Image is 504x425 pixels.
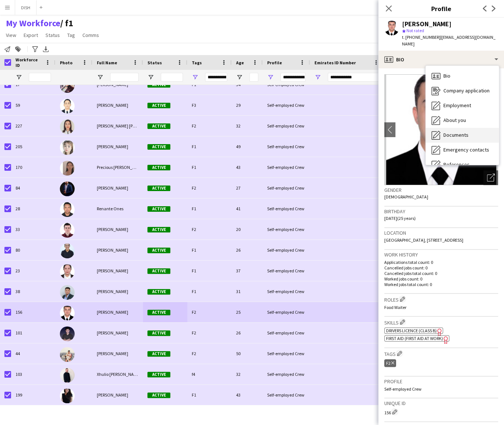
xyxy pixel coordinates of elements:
[42,30,63,40] a: Status
[11,136,55,157] div: 205
[97,227,128,232] span: [PERSON_NAME]
[378,4,504,13] h3: Profile
[384,251,498,258] h3: Work history
[232,178,263,198] div: 27
[60,18,73,29] span: f1
[97,74,103,81] button: Open Filter Menu
[60,388,75,403] img: Yuliya Martynenko
[97,351,128,356] span: [PERSON_NAME]
[192,60,202,65] span: Tags
[384,282,498,287] p: Worked jobs total count: 0
[11,302,55,322] div: 156
[402,34,440,40] span: t. [PHONE_NUMBER]
[60,368,75,382] img: Xhulio Agolli
[15,0,37,15] button: DISH
[6,32,16,38] span: View
[232,281,263,302] div: 31
[11,95,55,115] div: 59
[187,385,232,405] div: F1
[147,82,170,88] span: Active
[97,371,141,377] span: Xhulio [PERSON_NAME]
[97,392,128,398] span: [PERSON_NAME]
[60,161,75,176] img: Precious Ann Pasaol
[232,157,263,177] div: 43
[236,60,244,65] span: Age
[426,143,499,157] div: Emergency contacts
[232,219,263,239] div: 20
[263,95,310,115] div: Self-employed Crew
[384,378,498,385] h3: Profile
[263,136,310,157] div: Self-employed Crew
[3,45,12,54] app-action-btn: Notify workforce
[443,87,490,94] span: Company application
[60,326,75,341] img: Wendel De guia
[443,102,471,109] span: Employment
[82,32,99,38] span: Comms
[147,330,170,336] span: Active
[147,123,170,129] span: Active
[147,392,170,398] span: Active
[60,347,75,362] img: William Clamor
[97,268,128,273] span: [PERSON_NAME]
[443,161,470,168] span: References
[232,198,263,219] div: 41
[384,237,463,243] span: [GEOGRAPHIC_DATA], [STREET_ADDRESS]
[187,219,232,239] div: F2
[267,74,274,81] button: Open Filter Menu
[60,60,72,65] span: Photo
[384,74,498,185] img: Crew avatar or photo
[263,364,310,384] div: Self-employed Crew
[263,116,310,136] div: Self-employed Crew
[11,116,55,136] div: 227
[384,305,406,310] span: Food Waiter
[232,323,263,343] div: 26
[384,408,498,415] div: 156
[11,261,55,281] div: 23
[263,240,310,260] div: Self-employed Crew
[147,144,170,150] span: Active
[384,318,498,326] h3: Skills
[147,103,170,108] span: Active
[443,117,466,123] span: About you
[249,73,258,82] input: Age Filter Input
[3,30,19,40] a: View
[97,289,128,294] span: [PERSON_NAME]
[187,261,232,281] div: F1
[232,116,263,136] div: 32
[11,281,55,302] div: 38
[483,170,498,185] div: Open photos pop-in
[187,323,232,343] div: F2
[378,51,504,68] div: Bio
[31,45,40,54] app-action-btn: Advanced filters
[24,32,38,38] span: Export
[263,343,310,364] div: Self-employed Crew
[60,202,75,217] img: Renante Ones
[263,302,310,322] div: Self-employed Crew
[187,364,232,384] div: f4
[11,157,55,177] div: 170
[97,247,128,253] span: [PERSON_NAME]
[426,69,499,84] div: Bio
[384,271,498,276] p: Cancelled jobs total count: 0
[45,32,60,38] span: Status
[11,198,55,219] div: 28
[11,343,55,364] div: 44
[384,187,498,193] h3: Gender
[79,30,102,40] a: Comms
[67,32,75,38] span: Tag
[60,140,75,155] img: Nilda Erlano
[11,323,55,343] div: 101
[314,60,356,65] span: Emirates ID Number
[41,45,50,54] app-action-btn: Export XLSX
[192,74,198,81] button: Open Filter Menu
[384,208,498,215] h3: Birthday
[60,78,75,93] img: Matthew Anthony
[187,281,232,302] div: F1
[443,72,450,79] span: Bio
[147,310,170,315] span: Active
[384,229,498,236] h3: Location
[147,289,170,295] span: Active
[406,28,424,33] span: Not rated
[263,385,310,405] div: Self-employed Crew
[97,330,128,336] span: [PERSON_NAME]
